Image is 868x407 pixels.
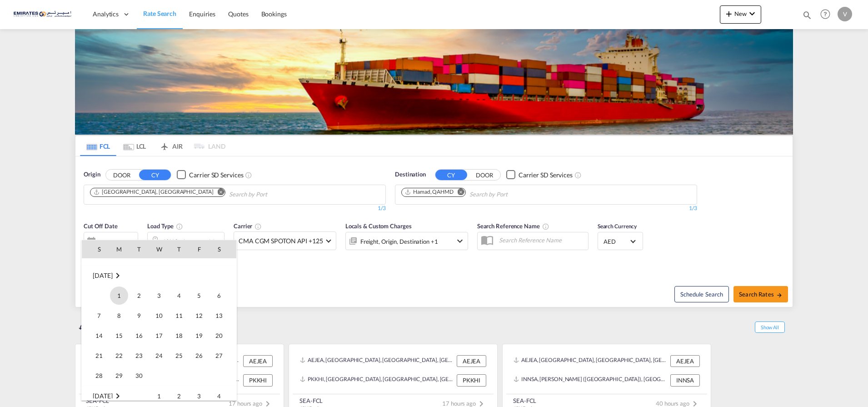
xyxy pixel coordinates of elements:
span: 25 [170,347,188,365]
span: 7 [90,307,108,325]
td: Thursday October 2 2025 [169,386,189,407]
td: Monday September 1 2025 [109,286,129,306]
td: Saturday October 4 2025 [209,386,236,407]
th: W [149,240,169,258]
span: 5 [190,286,208,305]
tr: Week 4 [82,346,236,366]
span: 4 [170,286,188,305]
td: Wednesday October 1 2025 [149,386,169,407]
td: Wednesday September 24 2025 [149,346,169,366]
td: Thursday September 4 2025 [169,286,189,306]
span: 14 [90,327,108,345]
span: 1 [110,286,128,305]
td: Monday September 22 2025 [109,346,129,366]
td: Friday September 12 2025 [189,306,209,326]
span: 30 [130,367,148,385]
td: Friday September 5 2025 [189,286,209,306]
tr: Week undefined [82,266,236,286]
span: 11 [170,307,188,325]
span: 8 [110,307,128,325]
th: M [109,240,129,258]
td: Thursday September 18 2025 [169,326,189,346]
span: 16 [130,327,148,345]
span: 22 [110,347,128,365]
td: Thursday September 25 2025 [169,346,189,366]
span: 27 [210,347,228,365]
td: Wednesday September 3 2025 [149,286,169,306]
th: T [169,240,189,258]
span: 23 [130,347,148,365]
tr: Week 1 [82,286,236,306]
md-calendar: Calendar [82,240,236,400]
td: Saturday September 27 2025 [209,346,236,366]
td: Monday September 29 2025 [109,366,129,386]
span: 17 [150,327,168,345]
span: 13 [210,307,228,325]
span: 6 [210,286,228,305]
td: Saturday September 6 2025 [209,286,236,306]
span: 4 [210,387,228,405]
th: S [82,240,109,258]
td: Sunday September 14 2025 [82,326,109,346]
span: 29 [110,367,128,385]
td: Monday September 8 2025 [109,306,129,326]
td: Tuesday September 9 2025 [129,306,149,326]
td: Friday September 26 2025 [189,346,209,366]
span: 12 [190,307,208,325]
span: 24 [150,347,168,365]
span: 10 [150,307,168,325]
span: 2 [170,387,188,405]
span: 19 [190,327,208,345]
span: 15 [110,327,128,345]
span: 3 [190,387,208,405]
span: 18 [170,327,188,345]
th: F [189,240,209,258]
span: 2 [130,286,148,305]
th: S [209,240,236,258]
span: 20 [210,327,228,345]
tr: Week 2 [82,306,236,326]
span: 3 [150,286,168,305]
td: Saturday September 20 2025 [209,326,236,346]
td: Monday September 15 2025 [109,326,129,346]
span: 21 [90,347,108,365]
span: 26 [190,347,208,365]
span: [DATE] [93,271,112,279]
td: Tuesday September 2 2025 [129,286,149,306]
td: Friday September 19 2025 [189,326,209,346]
tr: Week 5 [82,366,236,386]
td: Tuesday September 30 2025 [129,366,149,386]
tr: Week 1 [82,386,236,407]
td: Saturday September 13 2025 [209,306,236,326]
td: October 2025 [82,386,149,407]
td: Thursday September 11 2025 [169,306,189,326]
td: Sunday September 21 2025 [82,346,109,366]
span: 28 [90,367,108,385]
td: Sunday September 28 2025 [82,366,109,386]
td: Friday October 3 2025 [189,386,209,407]
td: Tuesday September 16 2025 [129,326,149,346]
span: [DATE] [93,392,112,400]
th: T [129,240,149,258]
span: 1 [150,387,168,405]
td: Wednesday September 10 2025 [149,306,169,326]
td: September 2025 [82,266,236,286]
td: Sunday September 7 2025 [82,306,109,326]
td: Wednesday September 17 2025 [149,326,169,346]
span: 9 [130,307,148,325]
td: Tuesday September 23 2025 [129,346,149,366]
tr: Week 3 [82,326,236,346]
